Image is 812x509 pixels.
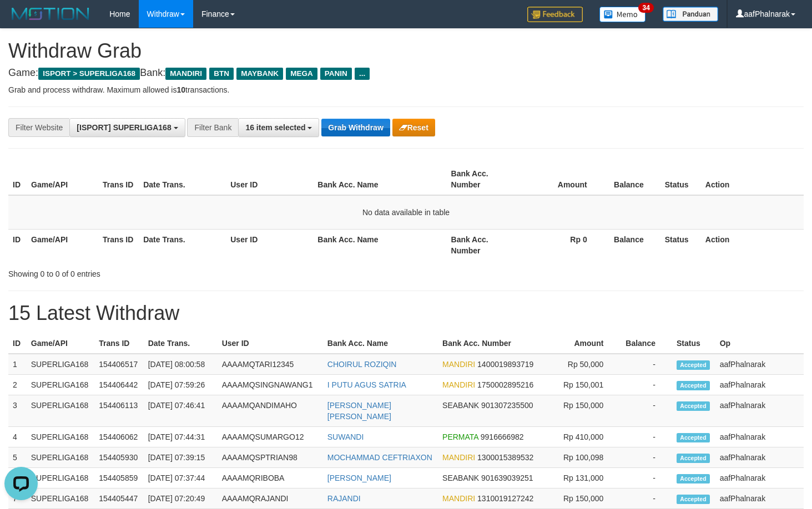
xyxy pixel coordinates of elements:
[27,468,94,488] td: SUPERLIGA168
[620,427,672,447] td: -
[544,375,621,395] td: Rp 150,001
[447,229,518,261] th: Bank Acc. Number
[144,354,218,375] td: [DATE] 08:00:58
[144,395,218,427] td: [DATE] 07:46:41
[8,333,27,354] th: ID
[27,333,94,354] th: Game/API
[27,395,94,427] td: SUPERLIGA168
[481,474,533,482] span: Copy 901639039251 to clipboard
[8,164,27,195] th: ID
[8,395,27,427] td: 3
[715,427,804,447] td: aafPhalnarak
[176,85,185,94] strong: 10
[544,447,621,468] td: Rp 100,098
[620,375,672,395] td: -
[442,401,479,410] span: SEABANK
[715,468,804,488] td: aafPhalnarak
[677,433,710,442] span: Accepted
[313,229,446,261] th: Bank Acc. Name
[715,333,804,354] th: Op
[327,360,397,369] a: CHOIRUL ROZIQIN
[327,401,391,421] a: [PERSON_NAME] [PERSON_NAME]
[144,427,218,447] td: [DATE] 07:44:31
[327,474,391,482] a: [PERSON_NAME]
[226,229,313,261] th: User ID
[144,468,218,488] td: [DATE] 07:37:44
[442,432,478,441] span: PERMATA
[447,164,518,195] th: Bank Acc. Number
[27,447,94,468] td: SUPERLIGA168
[715,375,804,395] td: aafPhalnarak
[677,474,710,483] span: Accepted
[392,119,435,136] button: Reset
[8,118,69,137] div: Filter Website
[677,454,710,463] span: Accepted
[8,84,804,95] p: Grab and process withdraw. Maximum allowed is transactions.
[620,447,672,468] td: -
[715,488,804,509] td: aafPhalnarak
[677,360,710,370] span: Accepted
[620,333,672,354] th: Balance
[544,395,621,427] td: Rp 150,000
[604,164,660,195] th: Balance
[226,164,313,195] th: User ID
[139,229,226,261] th: Date Trans.
[8,229,27,261] th: ID
[77,123,171,132] span: [ISPORT] SUPERLIGA168
[245,123,305,132] span: 16 item selected
[27,488,94,509] td: SUPERLIGA168
[144,375,218,395] td: [DATE] 07:59:26
[94,395,144,427] td: 154406113
[599,7,646,22] img: Button%20Memo.svg
[8,6,93,22] img: MOTION_logo.png
[677,401,710,411] span: Accepted
[286,68,317,80] span: MEGA
[715,447,804,468] td: aafPhalnarak
[8,447,27,468] td: 5
[8,68,804,79] h4: Game: Bank:
[327,494,361,503] a: RAJANDI
[327,453,432,462] a: MOCHAMMAD CEFTRIAXON
[518,229,604,261] th: Rp 0
[209,68,234,80] span: BTN
[442,380,475,389] span: MANDIRI
[620,395,672,427] td: -
[620,488,672,509] td: -
[165,68,206,80] span: MANDIRI
[218,427,323,447] td: AAAAMQSUMARGO12
[238,118,319,137] button: 16 item selected
[8,264,330,279] div: Showing 0 to 0 of 0 entries
[94,375,144,395] td: 154406442
[4,4,38,38] button: Open LiveChat chat widget
[527,7,583,22] img: Feedback.jpg
[477,360,533,369] span: Copy 1400019893719 to clipboard
[218,468,323,488] td: AAAAMQRIBOBA
[94,354,144,375] td: 154406517
[672,333,715,354] th: Status
[604,229,660,261] th: Balance
[715,354,804,375] td: aafPhalnarak
[144,333,218,354] th: Date Trans.
[8,302,804,324] h1: 15 Latest Withdraw
[8,427,27,447] td: 4
[27,427,94,447] td: SUPERLIGA168
[27,164,98,195] th: Game/API
[27,375,94,395] td: SUPERLIGA168
[8,354,27,375] td: 1
[327,380,406,389] a: I PUTU AGUS SATRIA
[701,229,804,261] th: Action
[715,395,804,427] td: aafPhalnarak
[218,488,323,509] td: AAAAMQRAJANDI
[94,447,144,468] td: 154405930
[660,164,701,195] th: Status
[313,164,446,195] th: Bank Acc. Name
[38,68,140,80] span: ISPORT > SUPERLIGA168
[321,119,390,136] button: Grab Withdraw
[544,427,621,447] td: Rp 410,000
[518,164,604,195] th: Amount
[481,432,524,441] span: Copy 9916666982 to clipboard
[638,3,653,13] span: 34
[355,68,370,80] span: ...
[481,401,533,410] span: Copy 901307235500 to clipboard
[27,229,98,261] th: Game/API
